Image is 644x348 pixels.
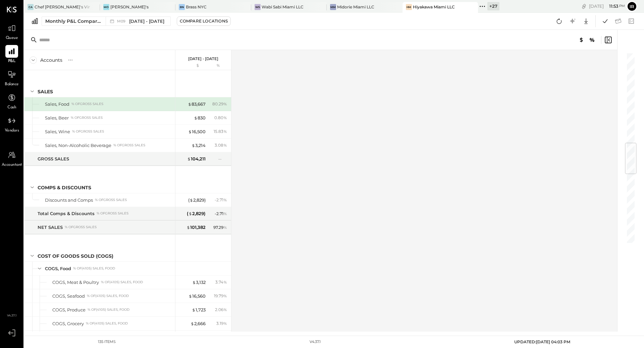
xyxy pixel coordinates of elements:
div: 16,560 [189,293,206,299]
div: Sales, Non-Alcoholic Beverage [45,142,111,149]
span: M09 [117,19,127,23]
div: 2,666 [191,320,206,327]
div: 3.08 [215,142,227,148]
button: Ir [627,1,637,12]
div: Midorie Miami LLC [337,4,374,10]
button: Compare Locations [177,16,231,26]
div: + 27 [487,2,499,10]
div: Wabi Sabi Miami LLC [262,4,304,10]
div: Sales, Wine [45,129,70,135]
a: Cash [0,91,23,111]
div: 19.79 [214,293,227,299]
div: 101,382 [186,224,206,231]
span: Accountant [2,162,22,168]
div: NET SALES [38,224,63,231]
div: % of GROSS SALES [113,143,145,148]
div: CA [28,4,34,10]
div: 3,132 [192,279,206,286]
div: 83,667 [188,101,206,107]
div: % of GROSS SALES [97,211,128,216]
span: % [223,225,227,230]
div: Monthly P&L Comparison [45,18,102,24]
div: % of (4105) Sales, Food [86,321,128,326]
span: % [223,197,227,202]
div: 104,211 [187,156,206,162]
div: BN [179,4,185,10]
div: 16,500 [188,129,206,135]
span: $ [191,321,194,326]
span: % [223,293,227,298]
div: % of GROSS SALES [71,102,103,106]
div: Hiyakawa Miami LLC [413,4,455,10]
span: $ [189,211,192,216]
div: COGS, Seafood [52,293,85,299]
div: 15.83 [214,129,227,135]
span: $ [194,115,198,120]
div: % of GROSS SALES [71,115,103,120]
span: $ [186,225,190,230]
button: Monthly P&L Comparison M09[DATE] - [DATE] [42,16,171,26]
span: $ [192,307,196,312]
span: P&L [8,58,16,64]
span: Balance [5,82,19,88]
div: 3.74 [215,279,227,285]
span: % [223,307,227,312]
div: Total Comps & Discounts [38,210,95,217]
div: % of (4105) Sales, Food [101,280,143,285]
div: $ [179,63,206,68]
div: 0.80 [214,115,227,121]
div: % of GROSS SALES [72,129,104,134]
span: [DATE] - [DATE] [129,18,164,24]
div: % of (4105) Sales, Food [73,266,115,271]
span: $ [190,197,193,203]
a: Accountant [0,149,23,168]
span: % [223,142,227,148]
div: GROSS SALES [38,156,69,162]
div: Sales, Beer [45,115,69,121]
div: Comps & Discounts [38,184,91,191]
div: 1,723 [192,307,206,313]
div: [PERSON_NAME]'s [110,4,149,10]
span: % [223,279,227,285]
div: 830 [194,115,206,121]
div: Mo [103,4,109,10]
div: Sales, Food [45,101,69,107]
div: 3,214 [192,142,206,149]
span: % [223,115,227,120]
div: ( 2,829 ) [188,197,206,203]
a: P&L [0,45,23,64]
div: Discounts and Comps [45,197,93,203]
div: ( 2,829 ) [187,210,206,217]
div: Brass NYC [186,4,207,10]
div: MM [330,4,336,10]
a: Vendors [0,114,23,134]
div: SALES [38,88,53,95]
div: [DATE] [589,3,625,9]
div: COGS, Meat & Poultry [52,279,99,286]
span: $ [187,156,191,161]
span: % [223,129,227,134]
span: Cash [7,105,16,111]
div: COST OF GOODS SOLD (COGS) [38,253,113,259]
div: HM [406,4,412,10]
a: Queue [0,22,23,41]
div: % of GROSS SALES [65,225,97,230]
div: % [207,63,229,68]
span: UPDATED: [DATE] 04:03 PM [514,339,570,344]
div: % of GROSS SALES [95,198,127,202]
span: $ [188,101,192,107]
div: -- [218,156,227,162]
div: Accounts [40,57,62,63]
p: [DATE] - [DATE] [188,56,218,61]
span: $ [189,293,192,299]
div: 80.29 [212,101,227,107]
span: Queue [6,35,18,41]
span: $ [188,129,192,134]
div: COGS, Food [45,265,71,272]
span: $ [192,143,195,148]
div: % of (4105) Sales, Food [87,294,129,298]
div: Compare Locations [180,18,228,24]
div: - 2.71 [215,211,227,217]
div: 3.19 [216,320,227,327]
div: 97.29 [213,225,227,231]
